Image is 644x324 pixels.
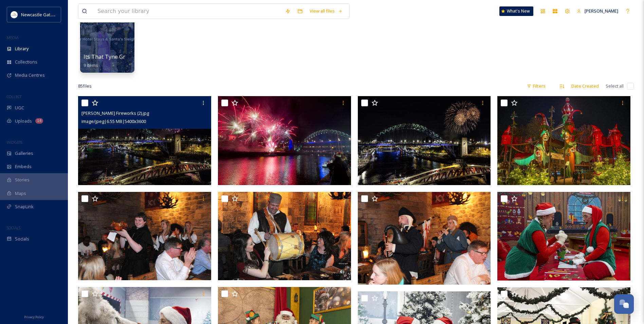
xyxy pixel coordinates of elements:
[78,96,211,185] img: NYE Fireworks (2).jpg
[15,236,29,242] span: Socials
[568,79,602,93] div: Date Created
[15,72,45,78] span: Media Centres
[24,312,44,321] a: Privacy Policy
[35,118,43,124] div: 14
[11,11,18,18] img: DqD9wEUd_400x400.jpg
[497,192,630,281] img: ext_1733234362.245824_leah.ridley@savillspm.co.uk-Pic 1.jpg
[84,62,98,68] span: 9 items
[81,110,149,116] span: [PERSON_NAME] Fireworks (2).jpg
[15,59,37,65] span: Collections
[84,53,142,60] span: Its That Tyne Graphics
[15,177,30,183] span: Stories
[7,225,20,230] span: SOCIALS
[7,140,22,145] span: WIDGETS
[218,96,351,185] img: NYE Fireworks (1).jpg
[606,83,624,89] span: Select all
[94,4,282,19] input: Search your library
[15,118,32,124] span: Uploads
[497,96,630,185] img: ext_1733932931.331114_emily.craig@alnwickgarden.com-PW_2024_Alnwick Garden_Lilidorei_xmas trail_1...
[614,294,634,314] button: Open Chat
[358,192,491,284] img: ext_1733844418.442262_info@hookedongroup.co.uk-GM0_4803.jpg
[78,192,211,280] img: ext_1733844421.364251_info@hookedongroup.co.uk-GM0_4861.jpg
[24,315,44,319] span: Privacy Policy
[218,192,351,280] img: ext_1733844418.935556_info@hookedongroup.co.uk-GM0_4852.jpg
[585,8,618,14] span: [PERSON_NAME]
[15,46,29,52] span: Library
[15,163,32,170] span: Embeds
[15,150,33,157] span: Galleries
[306,4,346,18] a: View all files
[7,94,21,99] span: COLLECT
[78,83,92,89] span: 85 file s
[523,79,549,93] div: Filters
[21,11,84,18] span: Newcastle Gateshead Initiative
[7,35,19,40] span: MEDIA
[84,54,142,68] a: Its That Tyne Graphics9 items
[15,203,34,210] span: SnapLink
[499,6,533,16] a: What's New
[15,190,26,197] span: Maps
[81,118,146,124] span: image/jpeg | 6.55 MB | 5400 x 3600
[15,105,24,111] span: UGC
[358,96,491,185] img: NYE Fireworks.jpg
[573,4,622,18] a: [PERSON_NAME]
